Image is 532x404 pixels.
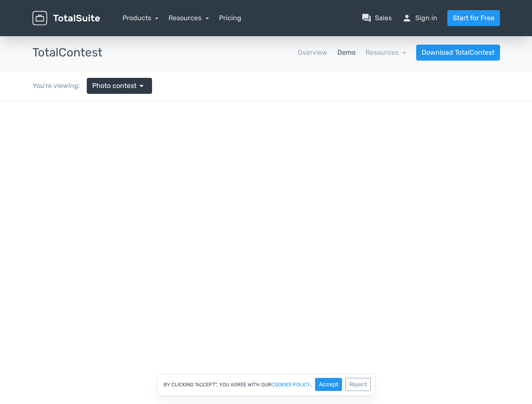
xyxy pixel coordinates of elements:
a: Resources [168,14,209,22]
a: Start for Free [447,10,500,26]
a: cookies policy [271,382,310,387]
a: personSign in [402,13,437,23]
a: question_answerSales [361,13,392,23]
a: Overview [298,48,327,58]
a: Products [123,14,159,22]
span: arrow_drop_down [136,81,147,91]
span: Photo contest [92,81,136,91]
a: Pricing [219,13,241,23]
a: Photo contest arrow_drop_down [87,78,152,94]
a: Resources [366,48,406,56]
span: question_answer [361,13,372,23]
a: Demo [337,48,356,58]
button: Reject [345,378,371,391]
a: Download TotalContest [416,45,500,61]
img: TotalSuite for WordPress [32,11,100,26]
div: By clicking "Accept", you agree with our . [157,373,375,396]
button: Accept [315,378,342,391]
span: person [402,13,412,23]
div: You're viewing: [32,81,87,91]
h3: TotalContest [32,46,102,59]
